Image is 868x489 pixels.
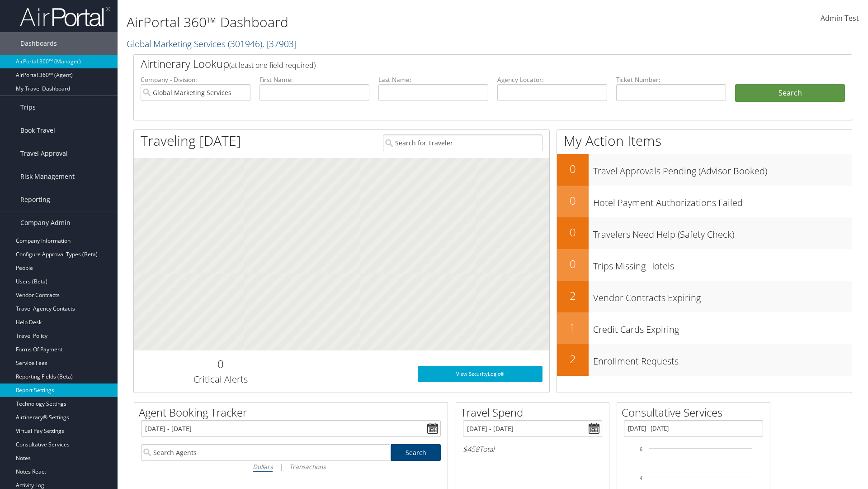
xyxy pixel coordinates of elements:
span: , [ 37903 ] [262,38,297,50]
a: Global Marketing Services [127,38,297,50]
a: 2Enrollment Requests [557,344,852,376]
h2: Travel Spend [461,405,609,420]
a: 2Vendor Contracts Expiring [557,281,852,312]
i: Transactions [289,462,325,471]
div: | [141,461,441,472]
h3: Vendor Contracts Expiring [593,287,852,304]
tspan: 4 [640,475,642,481]
h2: 2 [557,288,589,303]
label: Company - Division: [141,75,250,84]
input: Search for Traveler [383,134,542,151]
h2: Agent Booking Tracker [139,405,448,420]
span: Admin Test [821,13,859,23]
h3: Hotel Payment Authorizations Failed [593,192,852,209]
i: Dollars [253,462,273,471]
span: Book Travel [20,119,55,142]
span: Risk Management [20,165,75,188]
h1: My Action Items [557,131,852,150]
h2: Consultative Services [622,405,770,420]
tspan: 6 [640,446,642,452]
label: Ticket Number: [616,75,726,84]
h2: 1 [557,320,589,335]
label: Agency Locator: [497,75,607,84]
span: Company Admin [20,211,71,234]
img: airportal-logo.png [20,6,110,27]
h2: 2 [557,351,589,367]
h2: 0 [557,225,589,240]
a: View SecurityLogic® [418,366,542,382]
h3: Enrollment Requests [593,350,852,368]
input: Search Agents [141,444,391,461]
h1: AirPortal 360™ Dashboard [127,13,615,32]
h1: Traveling [DATE] [141,131,241,150]
label: Last Name: [378,75,488,84]
span: Dashboards [20,32,57,55]
h3: Travelers Need Help (Safety Check) [593,224,852,241]
h2: Airtinerary Lookup [141,56,785,72]
h3: Trips Missing Hotels [593,255,852,273]
a: Admin Test [821,5,859,33]
h3: Travel Approvals Pending (Advisor Booked) [593,160,852,177]
button: Search [735,84,845,102]
span: (at least one field required) [229,60,316,70]
span: Reporting [20,188,50,211]
label: First Name: [259,75,369,84]
a: 0Trips Missing Hotels [557,249,852,281]
h6: Total [463,444,602,454]
h2: 0 [557,256,589,272]
span: $458 [463,444,479,454]
span: ( 301946 ) [228,38,262,50]
a: Search [391,444,441,461]
a: 0Travel Approvals Pending (Advisor Booked) [557,154,852,186]
span: Travel Approval [20,142,68,165]
a: 0Travelers Need Help (Safety Check) [557,217,852,249]
h3: Critical Alerts [141,373,300,386]
a: 1Credit Cards Expiring [557,312,852,344]
a: 0Hotel Payment Authorizations Failed [557,186,852,217]
span: Trips [20,96,36,119]
h2: 0 [557,161,589,177]
h2: 0 [141,356,300,372]
h2: 0 [557,193,589,208]
h3: Credit Cards Expiring [593,319,852,336]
